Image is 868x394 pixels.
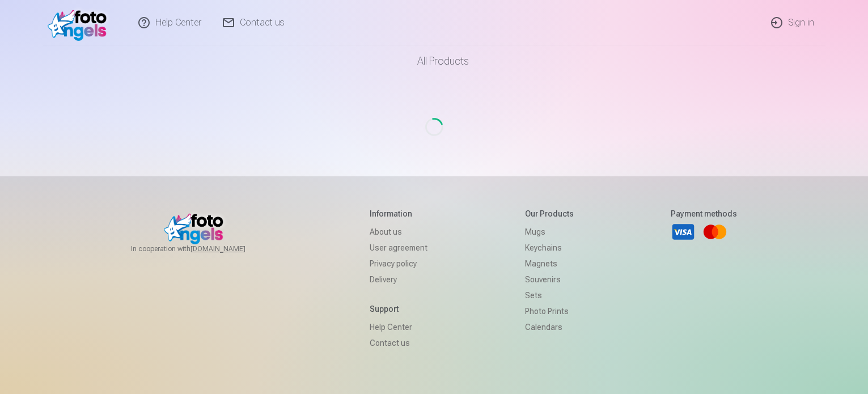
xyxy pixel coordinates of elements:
a: Privacy policy [370,256,427,272]
a: Keychains [525,240,574,256]
span: In cooperation with [131,244,273,253]
h5: Support [370,303,427,315]
h5: Payment methods [671,208,737,219]
a: Calendars [525,319,574,335]
a: Sets [525,287,574,303]
a: Souvenirs [525,272,574,287]
a: Contact us [370,335,427,351]
a: Help Center [370,319,427,335]
a: All products [386,45,482,77]
a: [DOMAIN_NAME] [190,244,273,253]
h5: Information [370,208,427,219]
a: Mugs [525,224,574,240]
h5: Our products [525,208,574,219]
a: User agreement [370,240,427,256]
a: Mastercard [702,219,727,244]
a: About us [370,224,427,240]
a: Visa [671,219,696,244]
a: Magnets [525,256,574,272]
img: /v1 [48,5,113,41]
a: Delivery [370,272,427,287]
a: Photo prints [525,303,574,319]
